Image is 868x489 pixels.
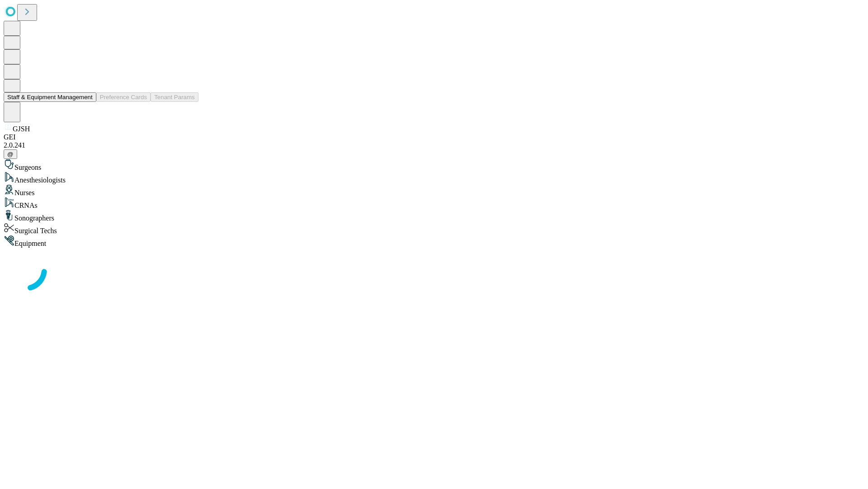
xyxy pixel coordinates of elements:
[4,222,864,235] div: Surgical Techs
[96,92,151,102] button: Preference Cards
[4,141,864,149] div: 2.0.241
[4,133,864,141] div: GEI
[4,172,864,184] div: Anesthesiologists
[4,235,864,248] div: Equipment
[4,92,96,102] button: Staff & Equipment Management
[4,159,864,172] div: Surgeons
[4,197,864,210] div: CRNAs
[13,125,30,133] span: GJSH
[4,149,17,159] button: @
[4,184,864,197] div: Nurses
[7,151,14,158] span: @
[4,210,864,222] div: Sonographers
[151,92,198,102] button: Tenant Params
